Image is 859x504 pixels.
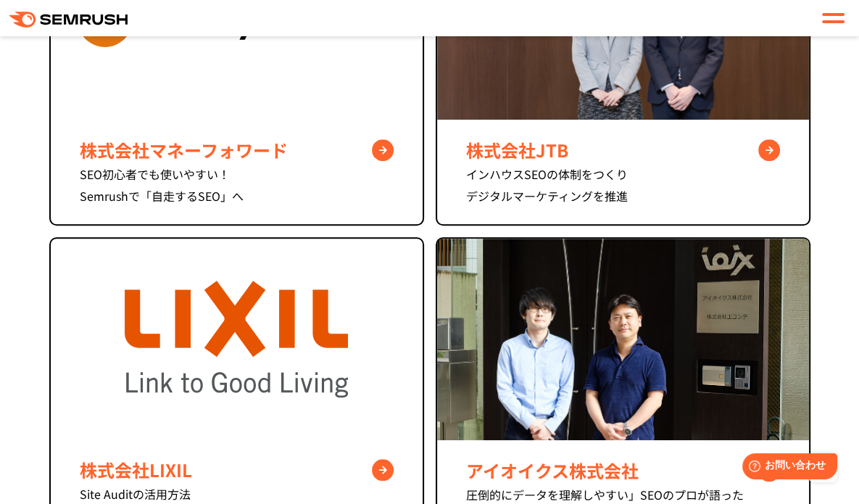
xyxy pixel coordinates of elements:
[80,137,394,163] div: 株式会社マネーフォワード
[466,137,780,163] div: 株式会社JTB
[80,457,394,483] div: 株式会社LIXIL
[80,163,394,207] div: SEO初心者でも使いやすい！ Semrushで「自走するSEO」へ
[466,458,780,484] div: アイオイクス株式会社
[437,239,809,440] img: component
[125,239,348,439] img: LIXIL
[466,163,780,207] div: インハウスSEOの体制をつくり デジタルマーケティングを推進
[730,447,843,488] iframe: Help widget launcher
